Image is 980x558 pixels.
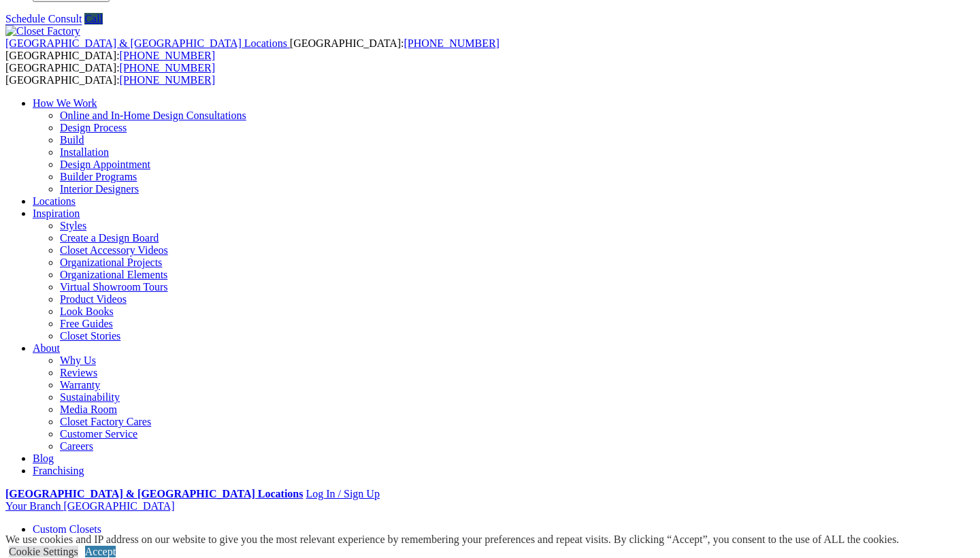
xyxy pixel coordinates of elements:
a: Build [60,134,84,146]
a: Customer Service [60,428,137,440]
a: Design Appointment [60,159,150,170]
a: Media Room [60,404,117,415]
a: [PHONE_NUMBER] [120,74,215,86]
span: Your Branch [5,500,61,512]
a: Builder Programs [60,171,137,182]
a: Blog [33,453,54,464]
a: Careers [60,440,93,452]
a: Closet Stories [60,330,120,342]
a: Installation [60,146,109,158]
a: Interior Designers [60,183,139,195]
a: Call [84,13,103,24]
a: Why Us [60,355,96,366]
a: Create a Design Board [60,232,159,244]
a: Accept [85,546,116,557]
a: Custom Closets [33,523,101,535]
a: Product Videos [60,293,127,305]
span: [GEOGRAPHIC_DATA]: [GEOGRAPHIC_DATA]: [5,62,215,86]
a: Closet Factory Cares [60,416,151,427]
a: Your Branch [GEOGRAPHIC_DATA] [5,500,175,512]
div: We use cookies and IP address on our website to give you the most relevant experience by remember... [5,534,899,546]
a: Franchising [33,465,84,476]
a: Warranty [60,379,100,391]
a: How We Work [33,97,97,109]
a: [GEOGRAPHIC_DATA] & [GEOGRAPHIC_DATA] Locations [5,488,303,499]
a: Reviews [60,367,97,378]
a: About [33,342,60,354]
a: [GEOGRAPHIC_DATA] & [GEOGRAPHIC_DATA] Locations [5,37,290,49]
span: [GEOGRAPHIC_DATA] [63,500,174,512]
a: Look Books [60,306,114,317]
a: Virtual Showroom Tours [60,281,168,293]
a: [PHONE_NUMBER] [404,37,499,49]
a: Inspiration [33,208,80,219]
a: Locations [33,195,76,207]
a: Sustainability [60,391,120,403]
a: Schedule Consult [5,13,82,24]
a: Online and In-Home Design Consultations [60,110,246,121]
a: [PHONE_NUMBER] [120,50,215,61]
a: Design Process [60,122,127,133]
a: Closet Accessory Videos [60,244,168,256]
span: [GEOGRAPHIC_DATA]: [GEOGRAPHIC_DATA]: [5,37,500,61]
a: Log In / Sign Up [306,488,379,499]
a: Styles [60,220,86,231]
span: [GEOGRAPHIC_DATA] & [GEOGRAPHIC_DATA] Locations [5,37,287,49]
a: [PHONE_NUMBER] [120,62,215,73]
a: Organizational Projects [60,257,162,268]
a: Organizational Elements [60,269,167,280]
a: Cookie Settings [9,546,78,557]
a: Free Guides [60,318,113,329]
img: Closet Factory [5,25,80,37]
